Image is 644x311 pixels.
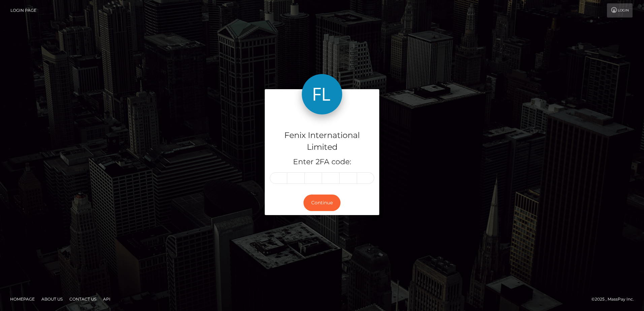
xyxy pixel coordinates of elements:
[303,195,341,211] button: Continue
[67,294,99,304] a: Contact Us
[607,3,633,18] a: Login
[270,157,374,167] h5: Enter 2FA code:
[100,294,113,304] a: API
[7,294,37,304] a: Homepage
[10,3,36,18] a: Login Page
[302,74,342,114] img: Fenix International Limited
[270,130,374,153] h4: Fenix International Limited
[39,294,65,304] a: About Us
[591,296,639,303] div: © 2025 , MassPay Inc.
